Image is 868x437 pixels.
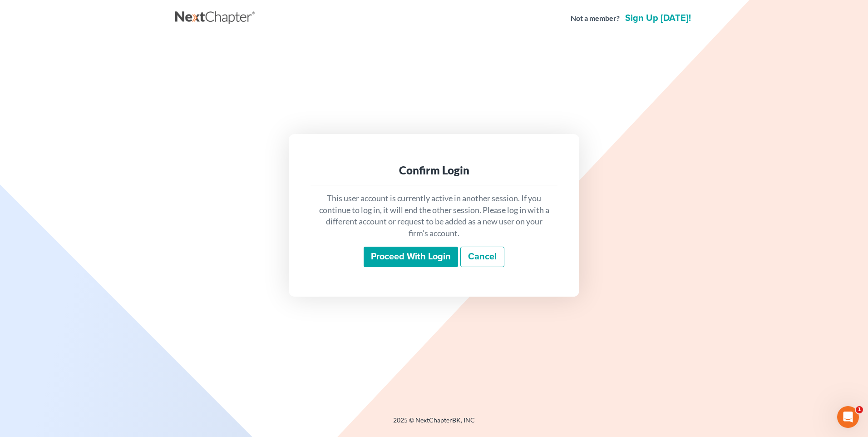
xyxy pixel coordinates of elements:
strong: Not a member? [571,13,620,24]
input: Proceed with login [364,247,458,268]
iframe: Intercom live chat [837,406,859,428]
div: 2025 © NextChapterBK, INC [175,416,693,432]
a: Cancel [460,247,504,268]
span: 1 [856,406,863,413]
p: This user account is currently active in another session. If you continue to log in, it will end ... [318,193,550,239]
a: Sign up [DATE]! [623,14,693,23]
div: Confirm Login [318,163,550,178]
